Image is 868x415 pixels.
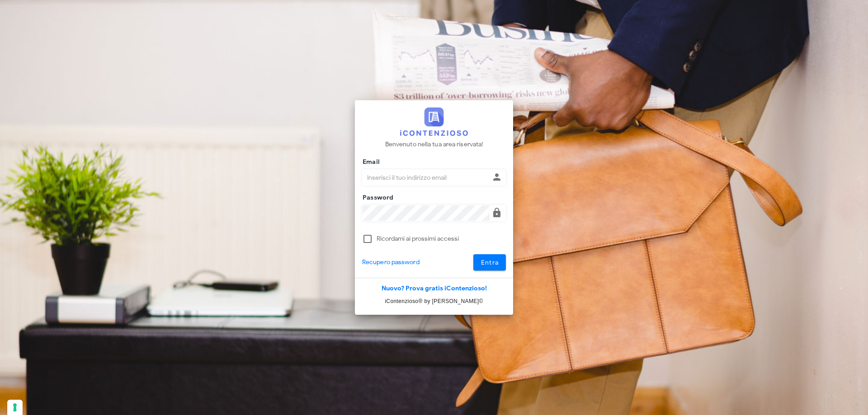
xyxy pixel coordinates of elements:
input: Inserisci il tuo indirizzo email [363,170,490,185]
label: Email [360,158,380,167]
a: Nuovo? Prova gratis iContenzioso! [382,284,487,292]
a: Recupero password [362,257,420,267]
button: Entra [473,254,506,270]
p: iContenzioso® by [PERSON_NAME]© [355,297,513,306]
span: Entra [481,259,499,266]
label: Password [360,193,394,202]
label: Ricordami ai prossimi accessi [377,234,506,243]
button: Le tue preferenze relative al consenso per le tecnologie di tracciamento [7,400,23,415]
p: Benvenuto nella tua area riservata! [385,140,483,149]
